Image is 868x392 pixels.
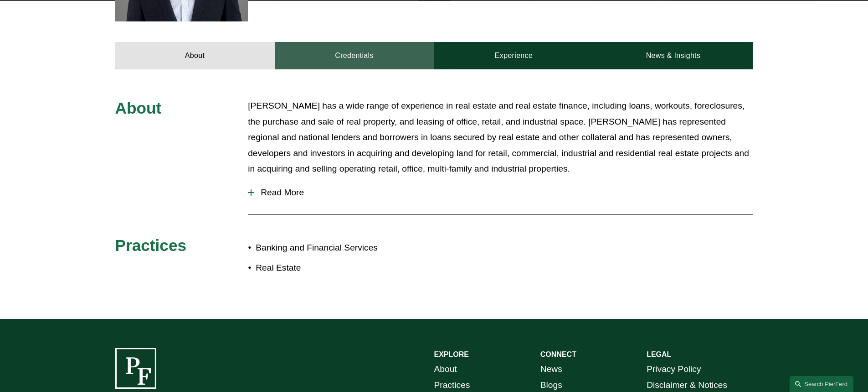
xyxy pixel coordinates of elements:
a: Privacy Policy [647,361,701,377]
a: News & Insights [593,42,753,69]
span: About [115,99,162,117]
a: About [115,42,275,69]
strong: LEGAL [647,350,671,358]
button: Read More [248,181,753,204]
a: Credentials [275,42,434,69]
strong: EXPLORE [434,350,469,358]
p: Real Estate [256,260,434,276]
a: News [540,361,562,377]
span: Read More [254,188,753,198]
span: Practices [115,236,187,254]
a: Search this site [790,376,853,392]
p: Banking and Financial Services [256,240,434,256]
a: About [434,361,457,377]
strong: CONNECT [540,350,576,358]
p: [PERSON_NAME] has a wide range of experience in real estate and real estate finance, including lo... [248,98,753,177]
a: Experience [434,42,594,69]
